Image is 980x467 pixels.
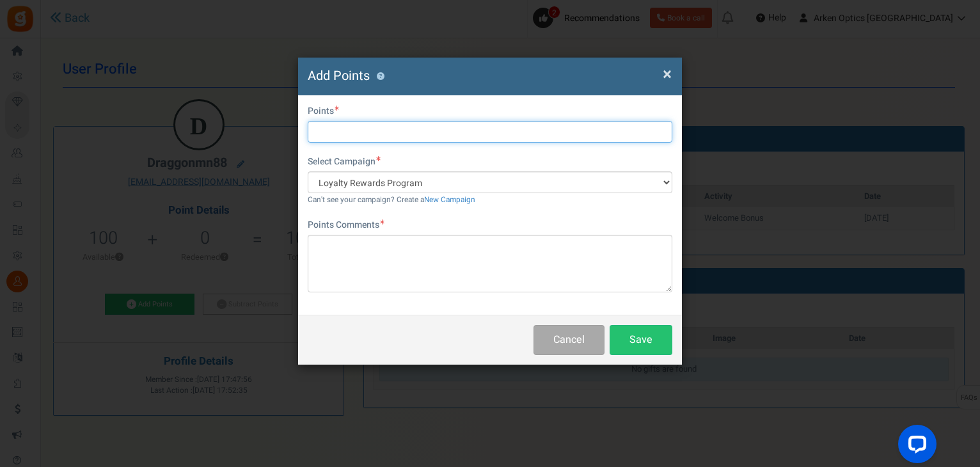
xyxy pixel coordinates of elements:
span: × [663,62,672,86]
button: Save [610,325,672,355]
small: Can't see your campaign? Create a [308,194,475,205]
label: Points Comments [308,219,384,232]
a: New Campaign [424,194,475,205]
button: ? [376,72,384,81]
span: Add Points [308,67,370,85]
button: Cancel [533,325,605,355]
label: Points [308,105,339,118]
label: Select Campaign [308,155,381,168]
